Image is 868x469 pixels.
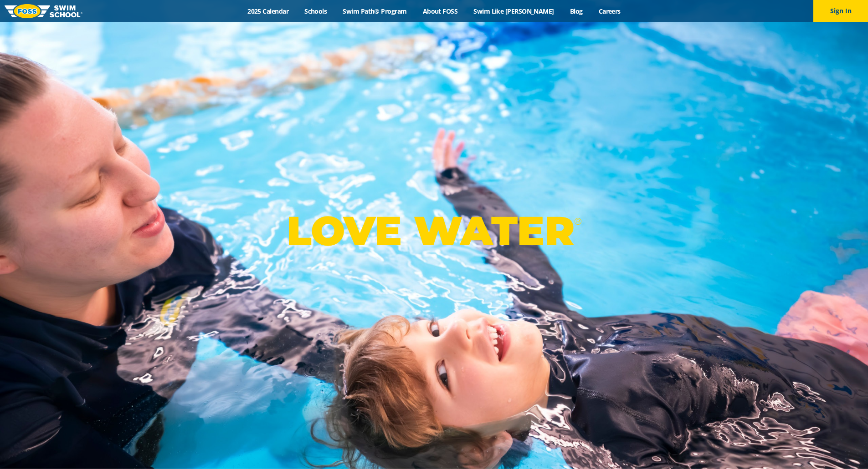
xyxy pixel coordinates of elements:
img: FOSS Swim School Logo [5,4,82,18]
a: Careers [591,7,628,15]
a: 2025 Calendar [240,7,297,15]
a: Swim Path® Program [335,7,415,15]
p: LOVE WATER [287,207,581,255]
a: About FOSS [415,7,466,15]
a: Blog [562,7,591,15]
sup: ® [574,216,581,227]
a: Schools [297,7,335,15]
a: Swim Like [PERSON_NAME] [466,7,562,15]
